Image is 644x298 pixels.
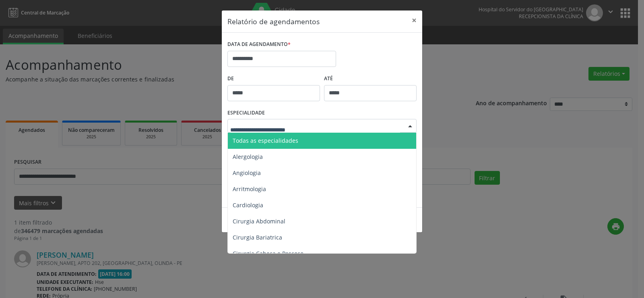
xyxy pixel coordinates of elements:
span: Cardiologia [233,201,263,209]
span: Arritmologia [233,185,266,193]
span: Cirurgia Abdominal [233,217,285,225]
label: De [227,73,320,85]
span: Todas as especialidades [233,137,298,144]
label: ATÉ [324,73,417,85]
h5: Relatório de agendamentos [227,16,320,27]
button: Close [406,10,422,30]
span: Alergologia [233,153,263,160]
span: Cirurgia Bariatrica [233,233,282,241]
span: Angiologia [233,169,261,177]
span: Cirurgia Cabeça e Pescoço [233,250,303,257]
label: ESPECIALIDADE [227,107,265,119]
label: DATA DE AGENDAMENTO [227,38,291,51]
